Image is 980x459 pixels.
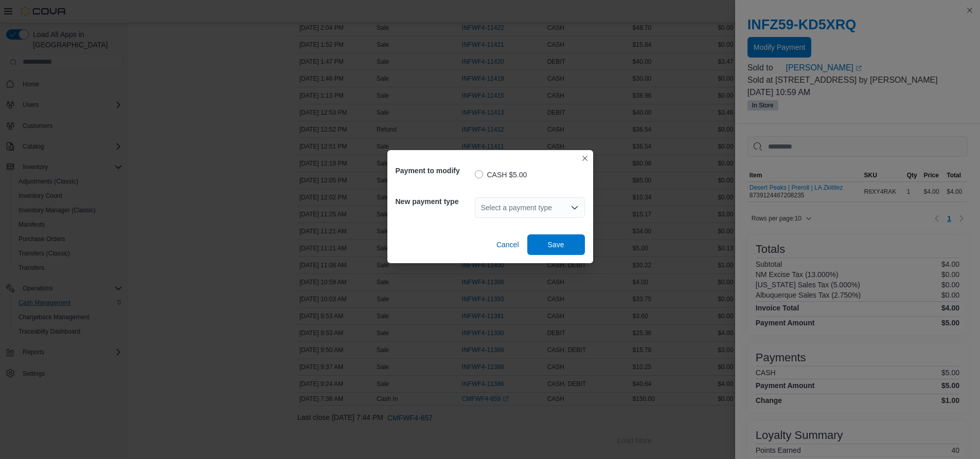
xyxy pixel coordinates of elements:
[571,204,579,212] button: Open list of options
[396,160,473,181] h5: Payment to modify
[396,191,473,212] h5: New payment type
[492,234,523,255] button: Cancel
[496,240,519,250] span: Cancel
[475,169,527,181] label: CASH $5.00
[548,240,564,250] span: Save
[579,152,591,164] button: Closes this modal window
[527,234,585,255] button: Save
[481,201,482,214] input: Accessible screen reader label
